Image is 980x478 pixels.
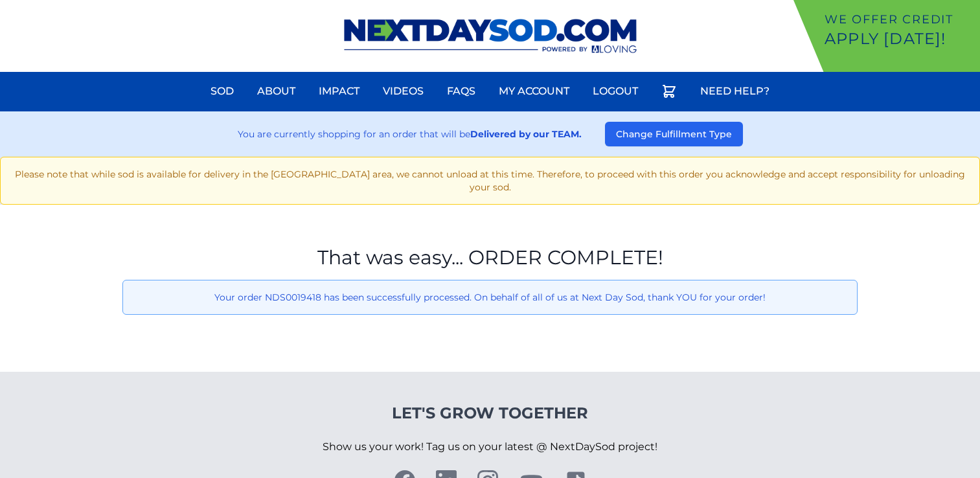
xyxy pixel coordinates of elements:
[825,10,975,28] p: We offer Credit
[323,403,657,424] h4: Let's Grow Together
[692,76,777,107] a: Need Help?
[491,76,577,107] a: My Account
[470,128,582,140] strong: Delivered by our TEAM.
[825,28,975,49] p: Apply [DATE]!
[122,246,858,269] h1: That was easy... ORDER COMPLETE!
[203,76,242,107] a: Sod
[439,76,483,107] a: FAQs
[585,76,646,107] a: Logout
[11,168,969,194] p: Please note that while sod is available for delivery in the [GEOGRAPHIC_DATA] area, we cannot unl...
[249,76,303,107] a: About
[311,76,367,107] a: Impact
[375,76,431,107] a: Videos
[605,122,743,146] button: Change Fulfillment Type
[133,291,847,304] p: Your order NDS0019418 has been successfully processed. On behalf of all of us at Next Day Sod, th...
[323,424,657,470] p: Show us your work! Tag us on your latest @ NextDaySod project!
